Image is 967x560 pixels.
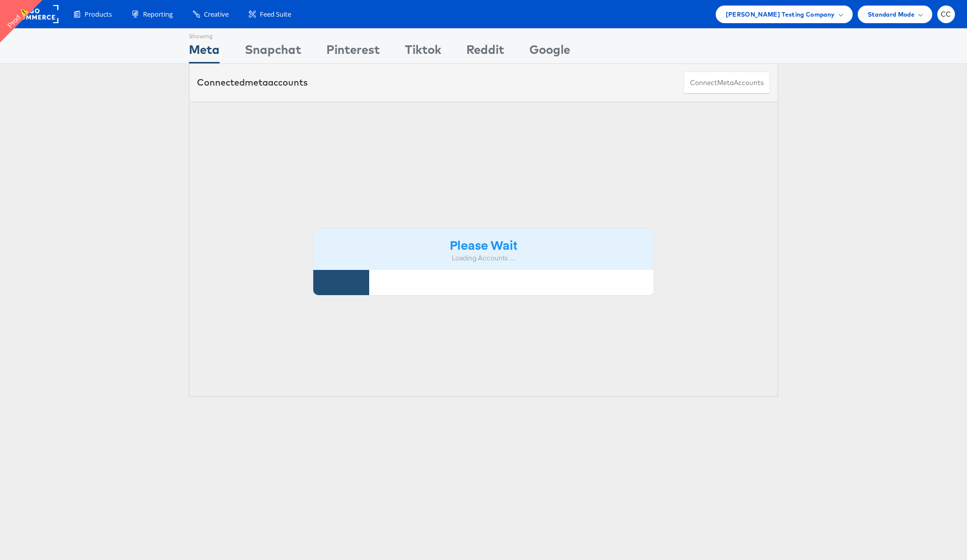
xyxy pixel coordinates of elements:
[321,253,646,263] div: Loading Accounts ....
[529,41,570,63] div: Google
[405,41,441,63] div: Tiktok
[466,41,504,63] div: Reddit
[941,11,951,18] span: CC
[189,29,220,41] div: Showing
[868,9,915,20] span: Standard Mode
[85,10,112,19] span: Products
[245,41,301,63] div: Snapchat
[189,41,220,63] div: Meta
[326,41,380,63] div: Pinterest
[204,10,229,19] span: Creative
[260,10,291,19] span: Feed Suite
[245,77,268,88] span: meta
[726,9,835,20] span: [PERSON_NAME] Testing Company
[197,76,308,89] div: Connected accounts
[683,72,770,94] button: ConnectmetaAccounts
[717,78,734,88] span: meta
[450,236,517,253] strong: Please Wait
[143,10,173,19] span: Reporting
